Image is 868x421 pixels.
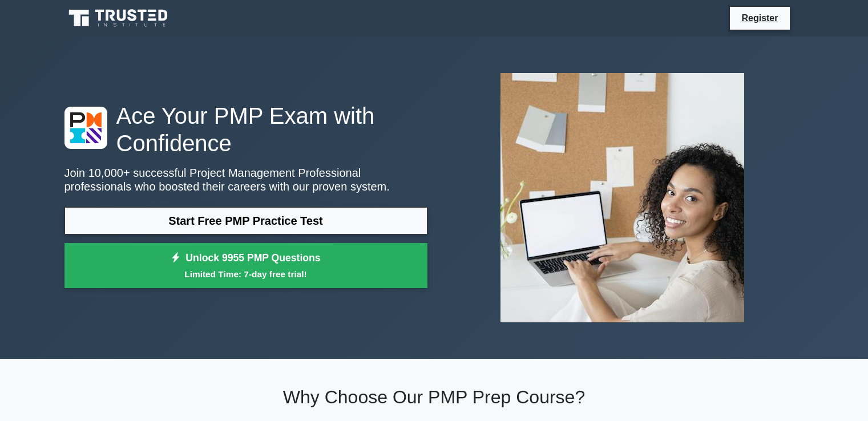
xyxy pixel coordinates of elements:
[64,243,427,289] a: Unlock 9955 PMP QuestionsLimited Time: 7-day free trial!
[64,166,427,193] p: Join 10,000+ successful Project Management Professional professionals who boosted their careers w...
[734,11,785,25] a: Register
[79,268,413,281] small: Limited Time: 7-day free trial!
[64,102,427,157] h1: Ace Your PMP Exam with Confidence
[64,386,804,408] h2: Why Choose Our PMP Prep Course?
[64,207,427,234] a: Start Free PMP Practice Test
